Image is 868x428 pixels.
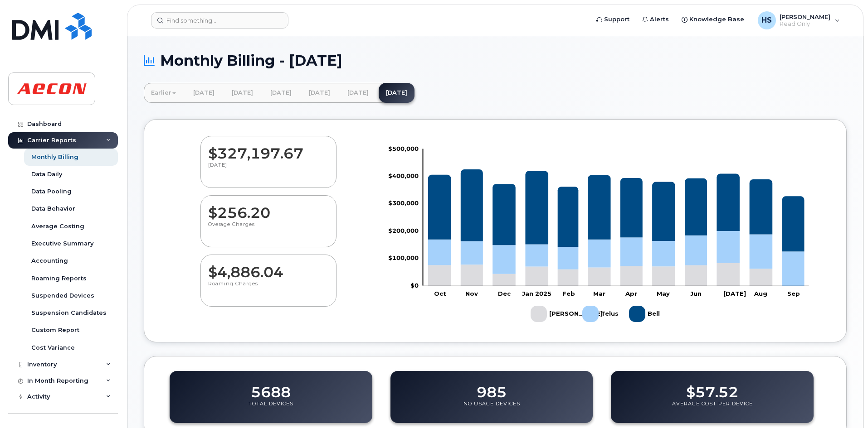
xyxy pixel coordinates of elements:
[410,281,419,289] tspan: $0
[625,289,637,297] tspan: Apr
[263,83,299,103] a: [DATE]
[477,375,507,400] dd: 985
[208,221,329,237] p: Overage Charges
[434,289,446,297] tspan: Oct
[144,83,183,103] a: Earlier
[388,254,419,261] tspan: $100,000
[754,289,767,297] tspan: Aug
[672,400,753,417] p: Average Cost Per Device
[582,302,620,326] g: Telus
[379,83,414,103] a: [DATE]
[208,162,329,178] p: [DATE]
[388,226,419,234] tspan: $200,000
[186,83,222,103] a: [DATE]
[657,289,670,297] tspan: May
[144,53,847,68] h1: Monthly Billing - [DATE]
[690,289,702,297] tspan: Jun
[388,199,419,207] tspan: $300,000
[208,136,329,162] dd: $327,197.67
[340,83,376,103] a: [DATE]
[388,172,419,179] tspan: $400,000
[208,255,329,280] dd: $4,886.04
[428,231,805,286] g: Telus
[686,375,738,400] dd: $57.52
[593,289,605,297] tspan: Mar
[208,196,329,221] dd: $256.20
[723,289,746,297] tspan: [DATE]
[465,289,478,297] tspan: Nov
[208,280,329,297] p: Roaming Charges
[249,400,293,417] p: Total Devices
[463,400,520,417] p: No Usage Devices
[428,169,805,251] g: Bell
[388,144,419,152] tspan: $500,000
[498,289,511,297] tspan: Dec
[428,263,805,285] g: Rogers
[531,302,662,326] g: Legend
[522,289,551,297] tspan: Jan 2025
[251,375,291,400] dd: 5688
[388,144,809,325] g: Chart
[224,83,260,103] a: [DATE]
[302,83,337,103] a: [DATE]
[629,302,662,326] g: Bell
[562,289,575,297] tspan: Feb
[531,302,603,326] g: Rogers
[787,289,800,297] tspan: Sep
